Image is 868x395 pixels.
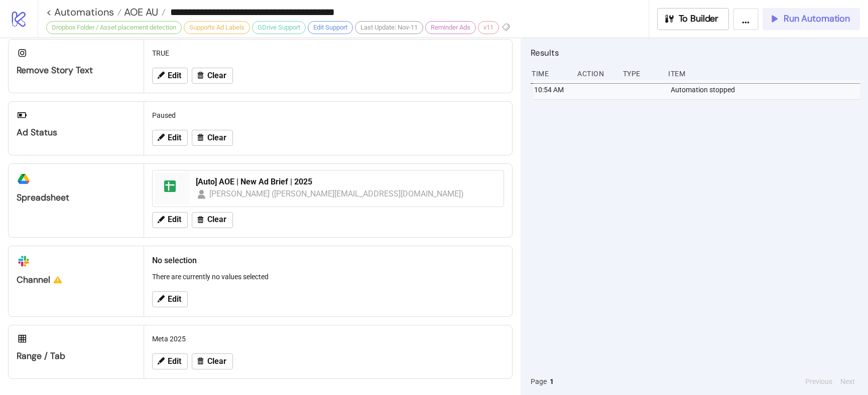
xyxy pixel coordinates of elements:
div: Reminder Ads [425,21,476,34]
span: Page [531,376,547,387]
span: Edit [168,295,181,304]
div: Dropbox Folder / Asset placement detection [46,21,182,34]
button: Edit [152,353,188,369]
span: To Builder [679,13,719,25]
div: Last Update: Nov-11 [355,21,423,34]
span: Clear [207,215,226,224]
button: Clear [192,212,233,228]
span: Run Automation [784,13,850,25]
div: Meta 2025 [148,329,508,348]
div: Ad Status [17,127,136,138]
button: Clear [192,353,233,369]
div: [PERSON_NAME] ([PERSON_NAME][EMAIL_ADDRESS][DOMAIN_NAME]) [209,187,464,200]
div: v11 [478,21,499,34]
div: [Auto] AOE | New Ad Brief | 2025 [196,176,498,187]
span: Clear [207,357,226,366]
p: There are currently no values selected [152,271,504,282]
span: Edit [168,357,181,366]
div: Edit Support [308,21,353,34]
button: Edit [152,212,188,228]
div: Type [622,64,661,83]
div: Channel [17,274,136,286]
h2: No selection [152,254,504,267]
span: Edit [168,133,181,142]
div: Range / Tab [17,350,136,362]
div: Supports Ad Labels [184,21,250,34]
div: Time [531,64,569,83]
button: Clear [192,68,233,84]
span: Edit [168,215,181,224]
button: Edit [152,291,188,307]
span: Edit [168,71,181,80]
button: Edit [152,68,188,84]
span: Clear [207,133,226,142]
div: GDrive Support [252,21,306,34]
div: Item [667,64,860,83]
div: Remove Story Text [17,65,136,76]
div: 10:54 AM [533,80,572,99]
div: Paused [148,106,508,125]
div: TRUE [148,44,508,63]
div: Automation stopped [670,80,862,99]
a: AOE AU [121,7,166,17]
button: Previous [802,376,835,387]
button: Edit [152,130,188,146]
button: ... [733,8,759,30]
h2: Results [531,46,860,59]
button: 1 [547,376,557,387]
button: Next [837,376,858,387]
a: < Automations [46,7,121,17]
span: AOE AU [121,6,158,19]
button: Clear [192,130,233,146]
div: Spreadsheet [17,192,136,204]
div: Action [576,64,615,83]
span: Clear [207,71,226,80]
button: Run Automation [763,8,860,30]
button: To Builder [657,8,729,30]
